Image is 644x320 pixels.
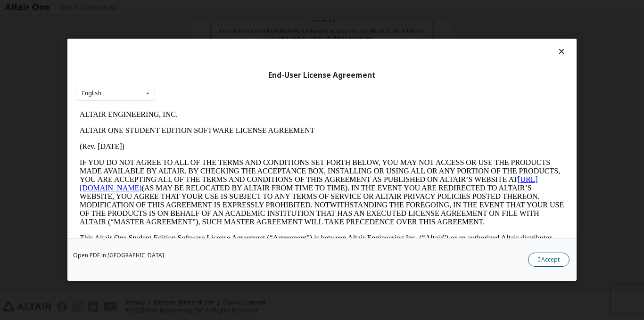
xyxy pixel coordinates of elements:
[4,69,462,85] a: [URL][DOMAIN_NAME]
[76,71,568,80] div: End-User License Agreement
[73,253,164,259] a: Open PDF in [GEOGRAPHIC_DATA]
[4,52,488,120] p: IF YOU DO NOT AGREE TO ALL OF THE TERMS AND CONDITIONS SET FORTH BELOW, YOU MAY NOT ACCESS OR USE...
[4,4,488,12] p: ALTAIR ENGINEERING, INC.
[4,127,488,161] p: This Altair One Student Edition Software License Agreement (“Agreement”) is between Altair Engine...
[82,90,101,96] div: English
[4,20,488,28] p: ALTAIR ONE STUDENT EDITION SOFTWARE LICENSE AGREEMENT
[528,253,570,267] button: I Accept
[4,36,488,44] p: (Rev. [DATE])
